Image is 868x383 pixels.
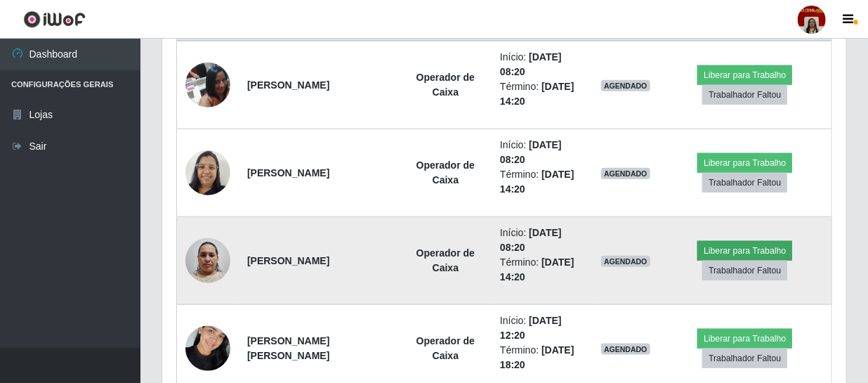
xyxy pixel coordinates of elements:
[500,51,562,77] time: [DATE] 08:20
[601,256,650,267] span: AGENDADO
[601,80,650,91] span: AGENDADO
[500,138,584,167] li: Início:
[500,255,584,285] li: Término:
[702,349,787,368] button: Trabalhador Faltou
[416,247,475,273] strong: Operador de Caixa
[185,143,230,202] img: 1754744949596.jpeg
[416,72,475,98] strong: Operador de Caixa
[697,153,792,173] button: Liberar para Trabalho
[601,344,650,355] span: AGENDADO
[702,85,787,105] button: Trabalhador Faltou
[500,343,584,372] li: Término:
[500,167,584,197] li: Término:
[185,318,230,378] img: 1736860936757.jpeg
[697,241,792,261] button: Liberar para Trabalho
[247,335,329,361] strong: [PERSON_NAME] [PERSON_NAME]
[23,11,86,28] img: CoreUI Logo
[247,79,329,91] strong: [PERSON_NAME]
[500,50,584,79] li: Início:
[416,335,475,361] strong: Operador de Caixa
[500,315,562,341] time: [DATE] 12:20
[247,167,329,178] strong: [PERSON_NAME]
[500,313,584,343] li: Início:
[702,261,787,280] button: Trabalhador Faltou
[185,231,230,290] img: 1758392994371.jpeg
[601,168,650,179] span: AGENDADO
[185,55,230,115] img: 1716827942776.jpeg
[416,160,475,186] strong: Operador de Caixa
[500,227,562,253] time: [DATE] 08:20
[500,139,562,165] time: [DATE] 08:20
[500,226,584,255] li: Início:
[697,65,792,85] button: Liberar para Trabalho
[247,255,329,266] strong: [PERSON_NAME]
[697,329,792,349] button: Liberar para Trabalho
[702,173,787,193] button: Trabalhador Faltou
[500,79,584,109] li: Término:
